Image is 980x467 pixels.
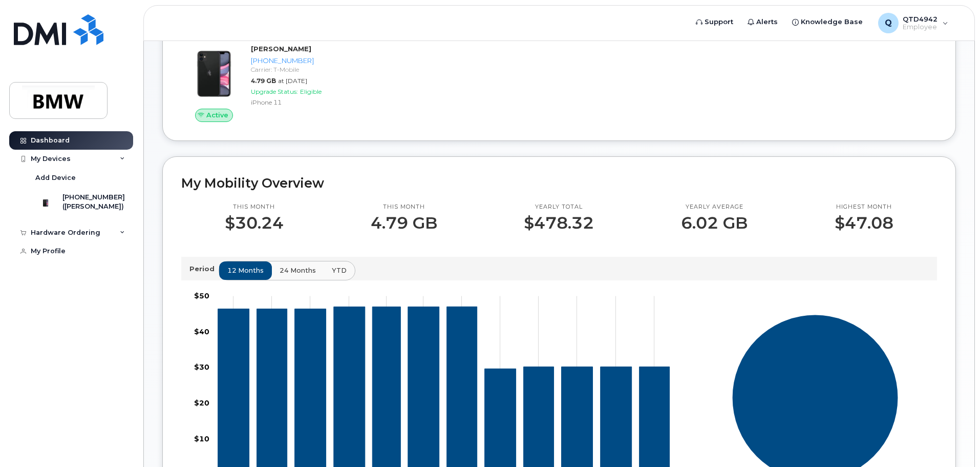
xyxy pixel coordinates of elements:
[194,362,209,372] tspan: $30
[251,98,357,107] div: iPhone 11
[251,56,357,66] div: [PHONE_NUMBER]
[206,110,228,120] span: Active
[194,398,209,408] tspan: $20
[251,45,311,53] strong: [PERSON_NAME]
[278,77,307,85] span: at [DATE]
[524,203,594,211] p: Yearly total
[332,266,347,275] span: YTD
[756,17,778,27] span: Alerts
[835,214,893,232] p: $47.08
[280,266,316,275] span: 24 months
[181,44,361,122] a: Active[PERSON_NAME][PHONE_NUMBER]Carrier: T-Mobile4.79 GBat [DATE]Upgrade Status:EligibleiPhone 11
[524,214,594,232] p: $478.32
[371,214,437,232] p: 4.79 GB
[871,13,955,33] div: QTD4942
[181,175,937,191] h2: My Mobility Overview
[251,65,357,74] div: Carrier: T-Mobile
[935,422,972,459] iframe: Messenger Launcher
[189,264,219,274] p: Period
[189,49,239,98] img: iPhone_11.jpg
[740,12,785,32] a: Alerts
[681,203,748,211] p: Yearly average
[681,214,748,232] p: 6.02 GB
[705,17,733,27] span: Support
[371,203,437,211] p: This month
[801,17,863,27] span: Knowledge Base
[903,23,938,31] span: Employee
[251,77,276,85] span: 4.79 GB
[785,12,870,32] a: Knowledge Base
[835,203,893,211] p: Highest month
[903,15,938,23] span: QTD4942
[225,214,284,232] p: $30.24
[885,17,892,29] span: Q
[689,12,740,32] a: Support
[251,88,298,95] span: Upgrade Status:
[194,291,209,300] tspan: $50
[194,434,209,443] tspan: $10
[225,203,284,211] p: This month
[300,88,322,95] span: Eligible
[194,327,209,336] tspan: $40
